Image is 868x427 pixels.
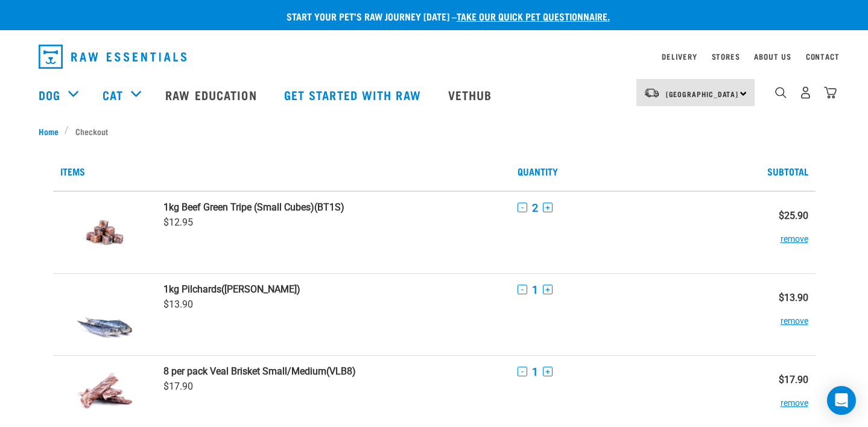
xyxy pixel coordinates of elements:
a: 1kg Beef Green Tripe (Small Cubes)(BT1S) [163,201,503,213]
a: Contact [806,54,840,59]
img: home-icon-1@2x.png [775,87,787,98]
span: 1 [532,283,538,296]
span: 1 [532,365,538,378]
img: user.png [799,86,812,99]
img: home-icon@2x.png [824,86,837,99]
button: remove [781,221,808,245]
a: About Us [754,54,791,59]
div: Open Intercom Messenger [827,386,856,415]
img: van-moving.png [644,87,660,98]
span: $17.90 [163,381,193,392]
button: - [518,285,527,294]
span: 2 [532,201,538,214]
button: + [543,203,553,212]
nav: dropdown navigation [29,40,840,74]
strong: 1kg Beef Green Tripe (Small Cubes) [163,201,314,213]
img: Raw Essentials Logo [39,45,186,69]
a: take our quick pet questionnaire. [457,13,610,19]
button: + [543,285,553,294]
a: Cat [103,86,123,104]
a: 1kg Pilchards([PERSON_NAME]) [163,283,503,295]
nav: breadcrumbs [39,125,830,138]
td: $25.90 [739,191,815,274]
span: $12.95 [163,217,193,228]
button: remove [781,385,808,409]
a: Dog [39,86,60,104]
button: + [543,367,553,376]
th: Subtotal [739,152,815,191]
a: Stores [712,54,740,59]
a: 8 per pack Veal Brisket Small/Medium(VLB8) [163,365,503,377]
th: Quantity [510,152,739,191]
a: Get started with Raw [272,71,436,119]
img: Pilchards [74,283,136,346]
span: $13.90 [163,299,193,310]
strong: 1kg Pilchards [163,283,221,295]
span: [GEOGRAPHIC_DATA] [666,92,739,96]
a: Vethub [436,71,507,119]
strong: 8 per pack Veal Brisket Small/Medium [163,365,326,377]
button: - [518,367,527,376]
img: Beef Green Tripe (Small Cubes) [74,201,136,264]
td: $13.90 [739,273,815,355]
a: Delivery [662,54,697,59]
button: - [518,203,527,212]
button: remove [781,303,808,327]
th: Items [53,152,510,191]
a: Home [39,125,65,138]
a: Raw Education [153,71,271,119]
